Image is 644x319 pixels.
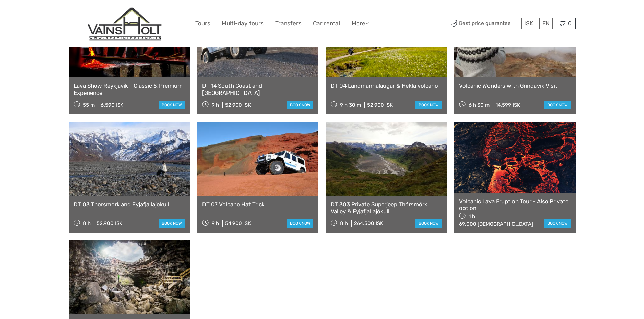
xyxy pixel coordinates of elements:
span: 8 h [83,220,91,227]
div: 14.599 ISK [496,102,520,108]
a: Transfers [275,19,302,28]
div: EN [539,18,553,29]
a: book now [287,219,313,228]
a: book now [544,219,571,228]
div: 54.900 ISK [225,220,251,227]
a: Volcanic Wonders with Grindavik Visit [459,82,570,89]
p: We're away right now. Please check back later! [9,12,76,17]
a: Lava Show Reykjavík - Classic & Premium Experience [74,82,185,96]
a: book now [159,101,185,109]
a: DT 14 South Coast and [GEOGRAPHIC_DATA] [202,82,313,96]
a: Volcanic Lava Eruption Tour - Also Private option [459,198,570,212]
a: Car rental [313,19,340,28]
a: Multi-day tours [222,19,264,28]
a: DT 303 Private Superjeep Thórsmörk Valley & Eyjafjallajökull [331,201,442,215]
span: ISK [524,20,533,27]
div: 6.590 ISK [101,102,123,108]
span: 8 h [340,220,348,227]
a: DT 04 Landmannalaugar & Hekla volcano [331,82,442,89]
span: 9 h [212,102,219,108]
span: 0 [567,20,573,27]
a: book now [415,101,442,109]
span: Best price guarantee [449,18,520,29]
span: 9 h 30 m [340,102,361,108]
a: book now [287,101,313,109]
span: 6 h 30 m [469,102,490,108]
a: More [352,19,369,28]
button: Open LiveChat chat widget [78,10,86,19]
div: 264.500 ISK [354,220,383,227]
a: book now [415,219,442,228]
div: 52.900 ISK [97,220,122,227]
a: DT 07 Volcano Hat Trick [202,201,313,208]
a: Tours [195,19,210,28]
span: 55 m [83,102,95,108]
span: 1 h [469,213,475,219]
span: 9 h [212,220,219,227]
div: 52.900 ISK [367,102,393,108]
div: 52.900 ISK [225,102,251,108]
a: DT 03 Thorsmork and Eyjafjallajokull [74,201,185,208]
a: book now [544,101,571,109]
div: 69.000 [DEMOGRAPHIC_DATA] [459,221,533,227]
a: book now [159,219,185,228]
img: 895-a7a4b632-96e8-4317-b778-3c77b6a97240_logo_big.jpg [88,6,162,41]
